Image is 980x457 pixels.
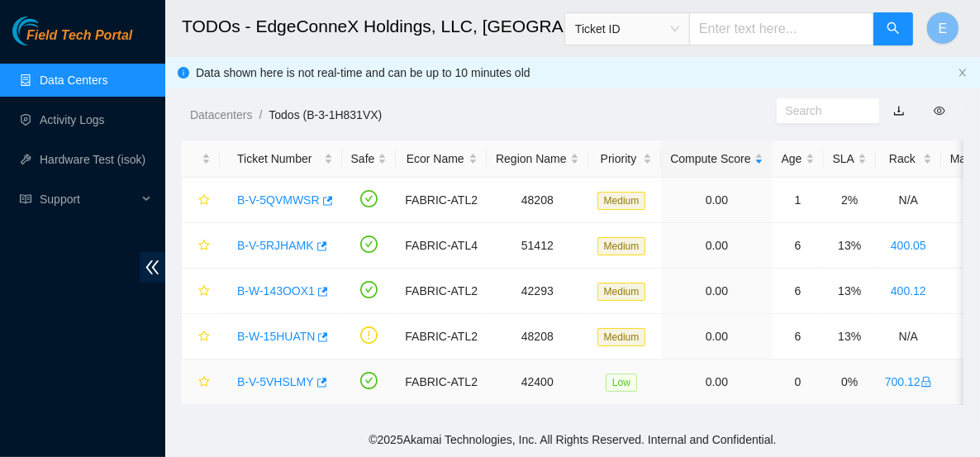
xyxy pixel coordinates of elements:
a: B-V-5VHSLMY [237,375,314,388]
td: 0% [824,359,876,405]
a: Data Centers [40,74,107,87]
td: FABRIC-ATL4 [396,223,487,269]
span: Low [606,374,637,392]
td: 6 [773,314,824,359]
a: 700.12lock [885,375,932,388]
a: Hardware Test (isok) [40,153,145,166]
span: close [958,68,968,78]
td: 0.00 [661,269,772,314]
span: check-circle [360,236,378,253]
td: 13% [824,269,876,314]
input: Enter text here... [689,12,874,45]
span: star [198,240,210,253]
button: E [926,12,959,45]
span: Medium [597,192,646,210]
a: 400.12 [891,284,926,298]
span: double-left [140,252,165,283]
td: 6 [773,269,824,314]
span: star [198,376,210,389]
span: Medium [597,283,646,301]
span: Field Tech Portal [26,28,132,44]
td: 0.00 [661,178,772,223]
td: 0.00 [661,359,772,405]
span: star [198,331,210,344]
td: 48208 [487,178,588,223]
span: eye [934,105,945,117]
button: search [873,12,913,45]
td: 13% [824,314,876,359]
a: Activity Logs [40,113,105,126]
span: Support [40,183,137,216]
span: search [887,21,900,37]
button: download [881,98,917,124]
span: Medium [597,328,646,346]
td: 48208 [487,314,588,359]
footer: © 2025 Akamai Technologies, Inc. All Rights Reserved. Internal and Confidential. [165,422,980,457]
span: exclamation-circle [360,326,378,344]
span: Medium [597,237,646,255]
a: 400.05 [891,239,926,252]
button: close [958,68,968,79]
td: 0.00 [661,223,772,269]
span: check-circle [360,372,378,389]
a: Akamai TechnologiesField Tech Portal [12,30,132,51]
span: Ticket ID [575,17,679,41]
span: check-circle [360,190,378,207]
button: star [191,323,211,350]
a: B-W-143OOX1 [237,284,315,298]
a: B-V-5RJHAMK [237,239,314,252]
td: N/A [876,314,941,359]
a: Datacenters [190,108,252,121]
span: star [198,285,210,298]
span: / [259,108,262,121]
a: B-V-5QVMWSR [237,193,320,207]
td: FABRIC-ATL2 [396,314,487,359]
span: E [939,18,948,39]
img: Akamai Technologies [12,17,83,45]
td: N/A [876,178,941,223]
td: FABRIC-ATL2 [396,269,487,314]
td: 13% [824,223,876,269]
td: 1 [773,178,824,223]
span: lock [921,376,932,388]
td: 0.00 [661,314,772,359]
span: read [20,193,31,205]
td: 6 [773,223,824,269]
td: 2% [824,178,876,223]
button: star [191,187,211,213]
a: download [893,104,905,117]
button: star [191,232,211,259]
td: 42400 [487,359,588,405]
td: 42293 [487,269,588,314]
span: check-circle [360,281,378,298]
button: star [191,278,211,304]
td: 0 [773,359,824,405]
input: Search [786,102,858,120]
button: star [191,369,211,395]
span: star [198,194,210,207]
td: 51412 [487,223,588,269]
td: FABRIC-ATL2 [396,359,487,405]
a: B-W-15HUATN [237,330,315,343]
a: Todos (B-3-1H831VX) [269,108,382,121]
td: FABRIC-ATL2 [396,178,487,223]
